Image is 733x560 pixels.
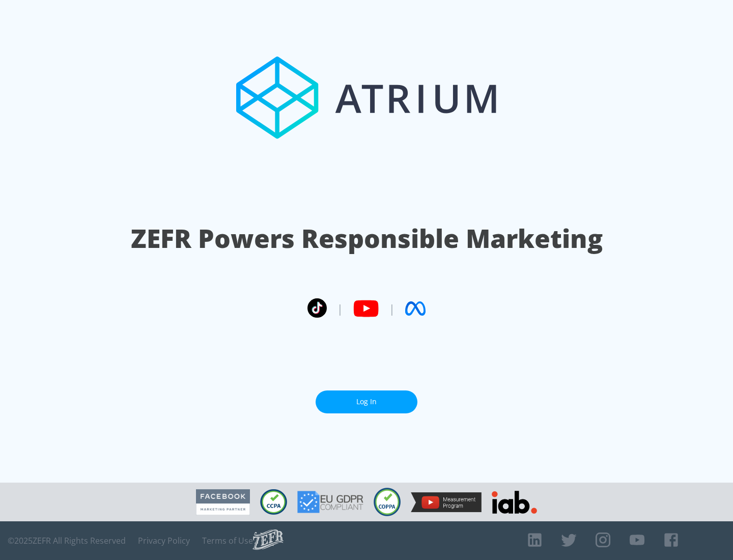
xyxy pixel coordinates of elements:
a: Log In [316,390,417,413]
a: Terms of Use [202,536,253,546]
img: CCPA Compliant [260,489,287,515]
a: Privacy Policy [138,536,190,546]
span: | [337,301,343,316]
img: YouTube Measurement Program [411,492,482,512]
img: Facebook Marketing Partner [196,489,250,515]
img: GDPR Compliant [297,491,363,513]
img: COPPA Compliant [374,488,401,516]
img: IAB [492,491,537,514]
span: © 2025 ZEFR All Rights Reserved [8,536,126,546]
h1: ZEFR Powers Responsible Marketing [131,221,603,256]
span: | [389,301,395,316]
